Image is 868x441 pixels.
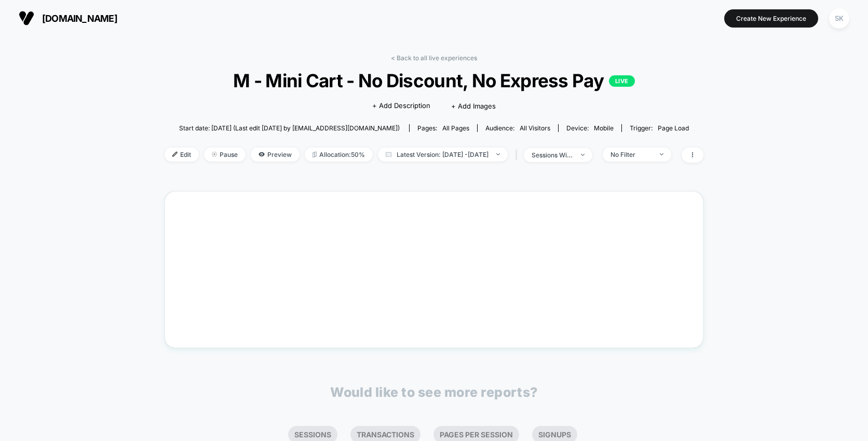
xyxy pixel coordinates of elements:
[594,124,614,132] span: mobile
[660,153,663,155] img: end
[305,148,373,162] span: Allocation: 50%
[611,151,652,158] div: No Filter
[513,148,524,163] span: |
[313,152,317,157] img: rebalance
[204,148,246,162] span: Pause
[251,148,300,162] span: Preview
[609,75,635,87] p: LIVE
[386,152,391,157] img: calendar
[42,13,117,24] span: [DOMAIN_NAME]
[829,8,849,29] div: SK
[192,70,676,91] span: M - Mini Cart - No Discount, No Express Pay
[724,9,818,28] button: Create New Experience
[391,54,477,62] a: < Back to all live experiences
[442,124,469,132] span: all pages
[532,151,573,159] div: sessions with impression
[212,152,217,157] img: end
[330,384,538,400] p: Would like to see more reports?
[372,101,430,111] span: + Add Description
[19,10,34,26] img: Visually logo
[826,8,852,29] button: SK
[165,148,199,162] span: Edit
[485,124,550,132] div: Audience:
[16,10,120,26] button: [DOMAIN_NAME]
[451,102,496,110] span: + Add Images
[630,124,689,132] div: Trigger:
[417,124,469,132] div: Pages:
[581,154,585,156] img: end
[658,124,689,132] span: Page Load
[496,153,500,155] img: end
[520,124,550,132] span: All Visitors
[558,124,621,132] span: Device:
[172,152,178,157] img: edit
[378,148,508,162] span: Latest Version: [DATE] - [DATE]
[179,124,400,132] span: Start date: [DATE] (Last edit [DATE] by [EMAIL_ADDRESS][DOMAIN_NAME])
